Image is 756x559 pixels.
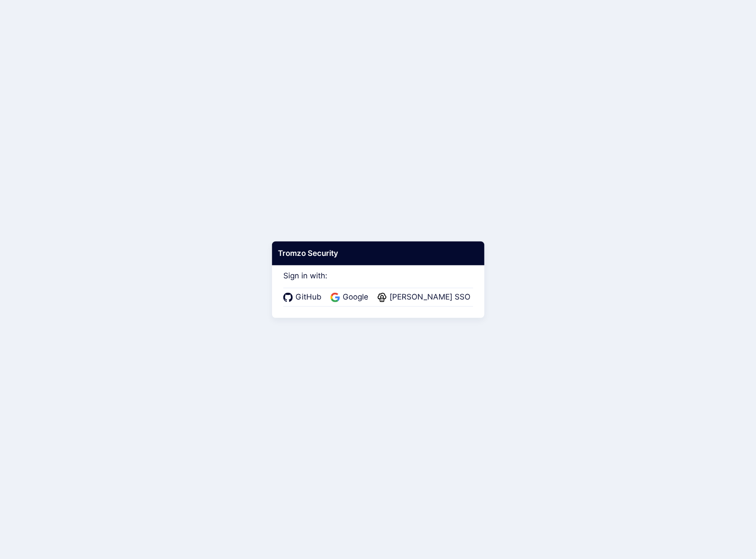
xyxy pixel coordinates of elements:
a: [PERSON_NAME] SSO [377,291,473,303]
span: GitHub [293,291,324,303]
a: GitHub [283,291,324,303]
div: Sign in with: [283,259,473,306]
span: [PERSON_NAME] SSO [387,291,473,303]
a: Google [331,291,371,303]
div: Tromzo Security [272,241,484,265]
span: Google [340,291,371,303]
